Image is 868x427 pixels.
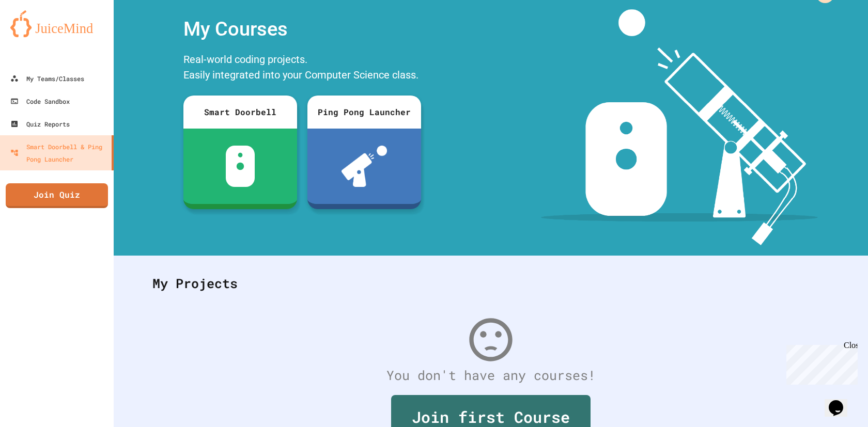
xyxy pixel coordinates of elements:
[825,386,858,417] iframe: chat widget
[10,10,103,37] img: logo-orange.svg
[183,96,297,129] div: Smart Doorbell
[782,341,858,385] iframe: chat widget
[10,140,107,165] div: Smart Doorbell & Ping Pong Launcher
[307,96,421,129] div: Ping Pong Launcher
[6,183,108,208] a: Join Quiz
[178,49,426,88] div: Real-world coding projects. Easily integrated into your Computer Science class.
[342,146,388,187] img: ppl-with-ball.png
[226,146,255,187] img: sdb-white.svg
[541,9,818,245] img: banner-image-my-projects.png
[10,95,70,107] div: Code Sandbox
[178,9,426,49] div: My Courses
[4,4,71,66] div: Chat with us now!Close
[10,72,84,85] div: My Teams/Classes
[142,263,840,304] div: My Projects
[10,118,70,130] div: Quiz Reports
[142,366,840,385] div: You don't have any courses!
